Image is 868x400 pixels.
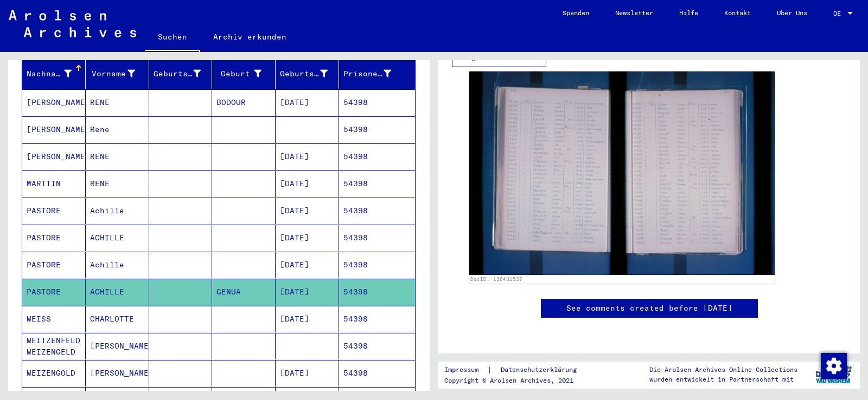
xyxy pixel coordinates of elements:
[339,198,415,224] mat-cell: 54398
[649,365,797,375] p: Die Arolsen Archives Online-Collections
[339,333,415,359] mat-cell: 54398
[276,225,339,251] mat-cell: [DATE]
[9,10,136,37] img: Arolsen_neg.svg
[649,375,797,384] p: wurden entwickelt in Partnerschaft mit
[492,364,590,376] a: Datenschutzerklärung
[813,361,854,388] img: yv_logo.png
[86,252,149,278] mat-cell: Achille
[566,303,732,314] a: See comments created before [DATE]
[22,198,86,224] mat-cell: PASTORE
[339,360,415,386] mat-cell: 54398
[339,252,415,278] mat-cell: 54398
[343,68,391,80] div: Prisoner #
[22,143,86,170] mat-cell: [PERSON_NAME]
[86,306,149,332] mat-cell: CHARLOTTE
[86,89,149,116] mat-cell: RENE
[339,171,415,197] mat-cell: 54398
[276,143,339,170] mat-cell: [DATE]
[339,116,415,143] mat-cell: 54398
[280,68,328,80] div: Geburtsdatum
[339,89,415,116] mat-cell: 54398
[22,333,86,359] mat-cell: WEITZENFELD WEIZENGELD
[86,360,149,386] mat-cell: [PERSON_NAME]
[86,116,149,143] mat-cell: Rene
[200,24,299,50] a: Archiv erkunden
[149,58,213,89] mat-header-cell: Geburtsname
[154,68,201,80] div: Geburtsname
[212,58,276,89] mat-header-cell: Geburt‏
[444,376,590,385] p: Copyright © Arolsen Archives, 2021
[276,198,339,224] mat-cell: [DATE]
[22,171,86,197] mat-cell: MARTTIN
[833,10,845,17] span: DE
[86,333,149,359] mat-cell: [PERSON_NAME]
[276,306,339,332] mat-cell: [DATE]
[820,352,846,378] div: Zustimmung ändern
[276,360,339,386] mat-cell: [DATE]
[339,225,415,251] mat-cell: 54398
[212,279,276,305] mat-cell: GENUA
[86,279,149,305] mat-cell: ACHILLE
[22,58,86,89] mat-header-cell: Nachname
[339,143,415,170] mat-cell: 54398
[22,116,86,143] mat-cell: [PERSON_NAME]
[821,353,847,379] img: Zustimmung ändern
[276,171,339,197] mat-cell: [DATE]
[22,89,86,116] mat-cell: [PERSON_NAME]
[22,306,86,332] mat-cell: WEISS
[343,65,405,82] div: Prisoner #
[86,171,149,197] mat-cell: RENE
[90,68,135,80] div: Vorname
[27,68,72,80] div: Nachname
[444,364,487,376] a: Impressum
[276,58,339,89] mat-header-cell: Geburtsdatum
[22,279,86,305] mat-cell: PASTORE
[86,143,149,170] mat-cell: RENE
[276,89,339,116] mat-cell: [DATE]
[276,252,339,278] mat-cell: [DATE]
[22,360,86,386] mat-cell: WEIZENGOLD
[216,68,261,80] div: Geburt‏
[86,58,149,89] mat-header-cell: Vorname
[86,225,149,251] mat-cell: ACHILLE
[90,65,149,82] div: Vorname
[469,71,775,274] img: 001.jpg
[339,58,415,89] mat-header-cell: Prisoner #
[339,279,415,305] mat-cell: 54398
[27,65,85,82] div: Nachname
[470,276,522,282] a: DocID: 130431537
[145,24,200,52] a: Suchen
[216,65,275,82] div: Geburt‏
[276,279,339,305] mat-cell: [DATE]
[154,65,215,82] div: Geburtsname
[212,89,276,116] mat-cell: BODOUR
[22,252,86,278] mat-cell: PASTORE
[86,198,149,224] mat-cell: Achille
[444,364,590,376] div: |
[280,65,341,82] div: Geburtsdatum
[339,306,415,332] mat-cell: 54398
[22,225,86,251] mat-cell: PASTORE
